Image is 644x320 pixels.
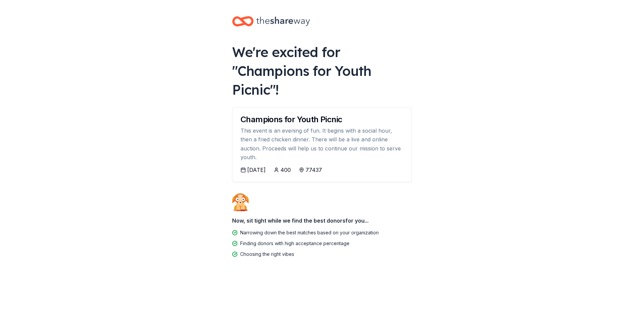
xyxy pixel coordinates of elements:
div: Now, sit tight while we find the best donors for you... [232,214,412,227]
img: Dog waiting patiently [232,193,249,211]
div: [DATE] [247,166,266,174]
div: Choosing the right vibes [240,250,294,258]
div: 400 [280,166,291,174]
div: This event is an evening of fun. It begins with a social hour, then a fried chicken dinner. There... [240,126,404,162]
div: Finding donors with high acceptance percentage [240,239,350,247]
div: Narrowing down the best matches based on your organization [240,229,379,237]
div: Champions for Youth Picnic [240,116,404,124]
div: We're excited for " Champions for Youth Picnic "! [232,43,412,99]
div: 77437 [306,166,322,174]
